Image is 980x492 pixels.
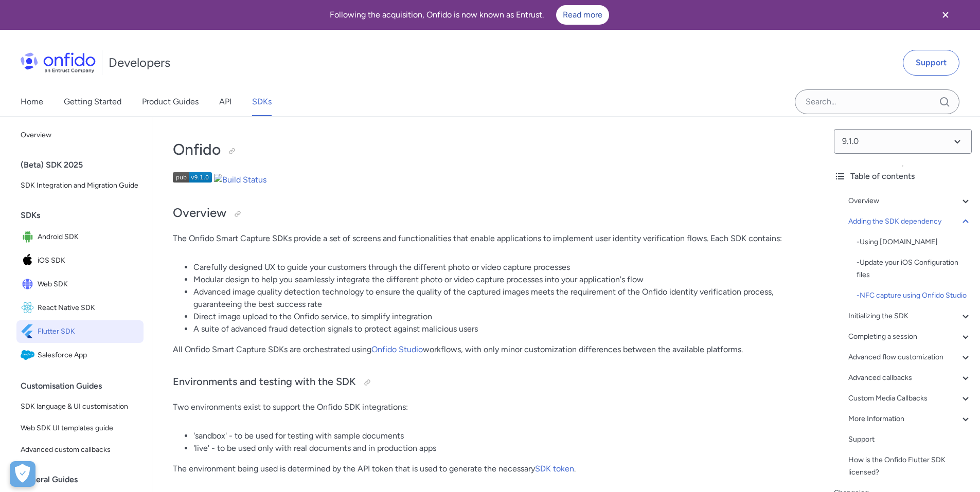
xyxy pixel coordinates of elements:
p: The Onfido Smart Capture SDKs provide a set of screens and functionalities that enable applicatio... [173,232,805,245]
a: Home [21,87,43,116]
a: IconAndroid SDKAndroid SDK [16,226,144,248]
div: General Guides [21,469,148,490]
a: Overview [848,195,972,207]
img: IconWeb SDK [21,277,38,291]
a: Read more [556,5,609,25]
a: More Information [848,413,972,425]
img: IconFlutter SDK [21,324,38,339]
li: A suite of advanced fraud detection signals to protect against malicious users [193,323,805,335]
div: Following the acquisition, Onfido is now known as Entrust. [12,5,926,25]
a: -NFC capture using Onfido Studio [857,289,972,302]
li: Advanced image quality detection technology to ensure the quality of the captured images meets th... [193,286,805,311]
button: Open Preferences [10,461,35,487]
span: iOS SDK [38,253,139,268]
a: Getting Started [64,87,121,116]
span: Advanced custom callbacks [21,444,139,456]
div: - NFC capture using Onfido Studio [857,289,972,302]
a: Advanced custom callbacks [16,440,144,460]
li: Modular design to help you seamlessly integrate the different photo or video capture processes in... [193,274,805,286]
a: Advanced callbacks [848,372,972,384]
a: -Update your iOS Configuration files [857,257,972,281]
h3: Environments and testing with the SDK [173,374,805,391]
img: IconSalesforce App [21,348,38,362]
img: Onfido Logo [21,52,96,73]
img: IconAndroid SDK [21,230,38,244]
p: Two environments exist to support the Onfido SDK integrations: [173,401,805,413]
a: Product Guides [142,87,199,116]
a: Support [848,433,972,446]
span: Overview [21,129,139,141]
a: SDK token [535,464,574,473]
h1: Onfido [173,139,805,160]
div: Table of contents [834,170,972,183]
span: SDK Integration and Migration Guide [21,179,139,192]
span: Android SDK [38,230,139,244]
span: SDK language & UI customisation [21,400,139,413]
a: Custom Media Callbacks [848,392,972,405]
div: (Beta) SDK 2025 [21,155,148,175]
a: Onfido Studio [371,344,423,354]
li: 'sandbox' - to be used for testing with sample documents [193,430,805,442]
a: Web SDK UI templates guide [16,418,144,439]
img: Build Status [214,174,266,186]
a: Initializing the SDK [848,310,972,322]
a: IconWeb SDKWeb SDK [16,273,144,296]
a: IconiOS SDKiOS SDK [16,249,144,272]
img: Version [173,172,212,183]
a: Adding the SDK dependency [848,215,972,228]
span: Flutter SDK [38,324,139,339]
li: 'live' - to be used only with real documents and in production apps [193,442,805,454]
li: Carefully designed UX to guide your customers through the different photo or video capture processes [193,261,805,274]
input: Onfido search input field [795,89,959,114]
img: IconReact Native SDK [21,301,38,315]
a: Support [903,50,959,76]
a: How is the Onfido Flutter SDK licensed? [848,454,972,479]
a: API [219,87,231,116]
span: Web SDK UI templates guide [21,422,139,434]
a: SDK language & UI customisation [16,396,144,417]
p: All Onfido Smart Capture SDKs are orchestrated using workflows, with only minor customization dif... [173,343,805,356]
a: SDKs [252,87,272,116]
div: SDKs [21,205,148,226]
div: Customisation Guides [21,376,148,396]
span: React Native SDK [38,301,139,315]
a: SDK Integration and Migration Guide [16,175,144,196]
h1: Developers [109,54,170,71]
a: Advanced flow customization [848,351,972,363]
p: The environment being used is determined by the API token that is used to generate the necessary . [173,463,805,475]
span: Salesforce App [38,348,139,362]
a: IconFlutter SDKFlutter SDK [16,320,144,343]
img: IconiOS SDK [21,253,38,268]
div: - Using [DOMAIN_NAME] [857,236,972,248]
a: IconReact Native SDKReact Native SDK [16,297,144,319]
h2: Overview [173,205,805,222]
div: - Update your iOS Configuration files [857,257,972,281]
a: Overview [16,125,144,145]
svg: Close banner [939,9,952,21]
a: IconSalesforce AppSalesforce App [16,344,144,367]
a: -Using [DOMAIN_NAME] [857,236,972,248]
li: Direct image upload to the Onfido service, to simplify integration [193,311,805,323]
div: Cookie Preferences [10,461,35,487]
span: Web SDK [38,277,139,291]
a: Completing a session [848,331,972,343]
button: Close banner [926,2,965,28]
